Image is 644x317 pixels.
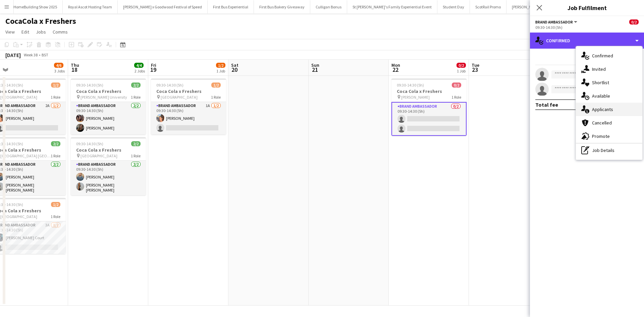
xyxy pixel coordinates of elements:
span: 4/4 [134,63,144,68]
span: 2/2 [131,83,141,88]
div: Confirmed [530,33,644,49]
span: 0/2 [452,83,461,88]
button: St [PERSON_NAME]'s Family Experiential Event [347,0,437,13]
span: Week 38 [22,52,39,57]
span: 1 Role [51,95,60,100]
div: 1 Job [457,68,466,73]
span: 1 Role [451,95,461,100]
span: Applicants [592,106,613,112]
span: 1/2 [51,202,60,207]
span: Promote [592,133,610,139]
h3: Coca Cola x Freshers [71,147,146,153]
app-card-role: Brand Ambassador2/209:30-14:30 (5h)[PERSON_NAME][PERSON_NAME] [PERSON_NAME] [PERSON_NAME] [71,161,146,195]
h1: CocaCola x Freshers [5,16,76,26]
app-job-card: 09:30-14:30 (5h)0/2Coca Cola x Freshers [PERSON_NAME]1 RoleBrand Ambassador0/209:30-14:30 (5h) [391,78,467,136]
span: Brand Ambassador [535,19,573,24]
div: Total fee [535,101,558,108]
span: 1/2 [211,83,221,88]
app-job-card: 09:30-14:30 (5h)2/2Coca Cola x Freshers [PERSON_NAME] University1 RoleBrand Ambassador2/209:30-14... [71,78,146,135]
span: 1/2 [216,63,225,68]
span: 22 [390,66,400,73]
span: 4/6 [54,63,63,68]
h3: Job Fulfilment [530,3,644,12]
span: Confirmed [592,53,613,59]
span: Shortlist [592,80,609,86]
button: Student Day [437,0,470,13]
button: [PERSON_NAME] TripAdvisor Dog Event [506,0,584,13]
app-job-card: 09:30-14:30 (5h)2/2Coca Cola x Freshers [GEOGRAPHIC_DATA]1 RoleBrand Ambassador2/209:30-14:30 (5h... [71,137,146,195]
span: 1 Role [131,153,141,158]
span: 09:30-14:30 (5h) [397,83,424,88]
span: Comms [53,29,68,35]
span: Cancelled [592,120,612,126]
button: [PERSON_NAME] x Goodwood Festival of Speed [118,0,208,13]
span: Sat [231,62,238,68]
button: Brand Ambassador [535,19,578,24]
span: [GEOGRAPHIC_DATA] [161,95,198,100]
a: View [3,28,17,36]
button: Culligan Bonus [310,0,347,13]
app-card-role: Brand Ambassador0/209:30-14:30 (5h) [391,102,467,136]
span: Fri [151,62,156,68]
div: 2 Jobs [135,68,145,73]
div: Job Details [576,144,642,157]
span: Invited [592,66,606,72]
span: 20 [230,66,238,73]
a: Comms [50,28,70,36]
span: 18 [70,66,79,73]
span: Jobs [36,29,46,35]
app-card-role: Brand Ambassador2/209:30-14:30 (5h)[PERSON_NAME][PERSON_NAME] [71,102,146,135]
span: 1 Role [211,95,221,100]
a: Jobs [33,28,49,36]
span: Thu [71,62,79,68]
span: 0/2 [457,63,466,68]
span: 2/2 [51,141,60,146]
span: 19 [150,66,156,73]
span: 1 Role [51,214,60,219]
button: First Bus Bakery Giveaway [254,0,310,13]
h3: Coca Cola x Freshers [391,88,467,94]
span: Sun [311,62,319,68]
span: 09:30-14:30 (5h) [76,83,103,88]
span: 09:30-14:30 (5h) [156,83,183,88]
span: View [5,29,15,35]
h3: Coca Cola x Freshers [71,88,146,94]
span: [PERSON_NAME] [401,95,430,100]
span: Edit [21,29,29,35]
div: 09:30-14:30 (5h) [535,25,639,30]
span: Mon [391,62,400,68]
span: 23 [471,66,479,73]
app-job-card: 09:30-14:30 (5h)1/2Coca Cola x Freshers [GEOGRAPHIC_DATA]1 RoleBrand Ambassador1A1/209:30-14:30 (... [151,78,226,135]
span: Tue [472,62,479,68]
span: 09:30-14:30 (5h) [76,141,103,146]
div: [DATE] [5,52,21,58]
span: [PERSON_NAME] University [80,95,127,100]
span: 2/2 [131,141,141,146]
div: 1 Job [216,68,225,73]
button: Royal Ascot Hosting Team [63,0,118,13]
div: 3 Jobs [54,68,65,73]
span: 1/2 [51,83,60,88]
span: [GEOGRAPHIC_DATA] [80,153,117,158]
div: BST [42,52,48,57]
span: 21 [310,66,319,73]
h3: Coca Cola x Freshers [151,88,226,94]
span: 0/2 [629,19,639,24]
button: First Bus Experiential [208,0,254,13]
span: 1 Role [51,153,60,158]
a: Edit [19,28,32,36]
span: [GEOGRAPHIC_DATA] [GEOGRAPHIC_DATA] [0,153,51,158]
span: [GEOGRAPHIC_DATA] [0,214,37,219]
span: [GEOGRAPHIC_DATA] [0,95,37,100]
span: 1 Role [131,95,141,100]
button: ScotRail Promo [470,0,506,13]
app-card-role: Brand Ambassador1A1/209:30-14:30 (5h)[PERSON_NAME] [151,102,226,135]
span: Available [592,93,610,99]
